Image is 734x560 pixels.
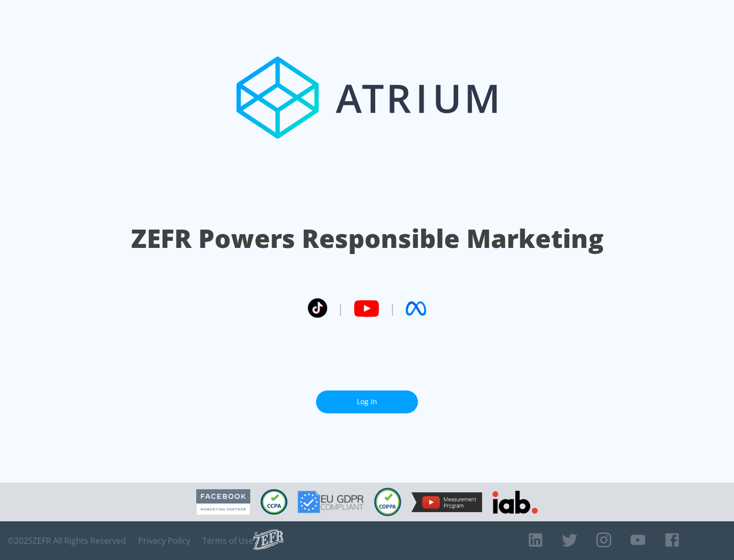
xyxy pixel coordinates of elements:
span: | [389,301,396,316]
img: YouTube Measurement Program [411,492,482,512]
img: IAB [492,491,538,514]
img: GDPR Compliant [298,491,364,513]
h1: ZEFR Powers Responsible Marketing [131,221,604,256]
a: Privacy Policy [138,536,190,546]
span: | [337,301,344,316]
a: Terms of Use [202,536,253,546]
a: Log In [316,390,418,413]
span: © 2025 ZEFR All Rights Reserved [8,536,126,546]
img: Facebook Marketing Partner [196,489,250,515]
img: CCPA Compliant [260,489,287,515]
img: COPPA Compliant [374,488,401,516]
